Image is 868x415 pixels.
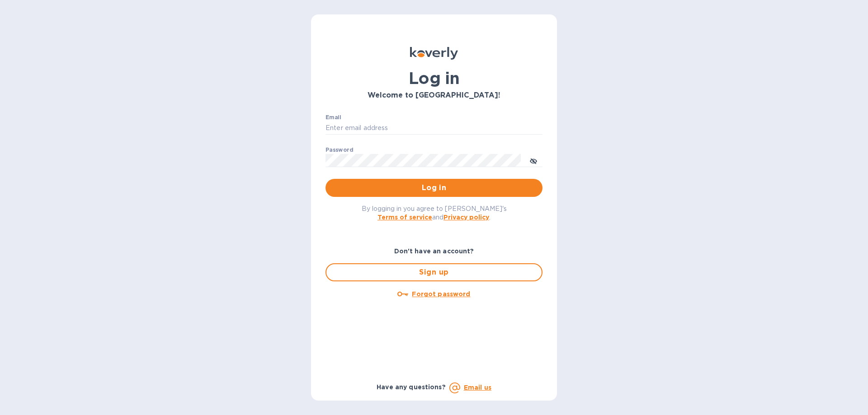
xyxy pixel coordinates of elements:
[464,384,491,391] a: Email us
[325,115,341,120] label: Email
[334,267,534,278] span: Sign up
[377,214,432,221] a: Terms of service
[325,91,542,100] h3: Welcome to [GEOGRAPHIC_DATA]!
[325,69,542,88] h1: Log in
[362,205,507,221] span: By logging in you agree to [PERSON_NAME]'s and .
[333,182,535,193] span: Log in
[524,151,542,169] button: toggle password visibility
[325,179,542,197] button: Log in
[325,121,542,135] input: Enter email address
[394,247,474,255] b: Don't have an account?
[410,47,458,60] img: Koverly
[443,214,489,221] a: Privacy policy
[412,290,470,298] u: Forgot password
[377,383,446,391] b: Have any questions?
[325,263,542,281] button: Sign up
[325,147,353,153] label: Password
